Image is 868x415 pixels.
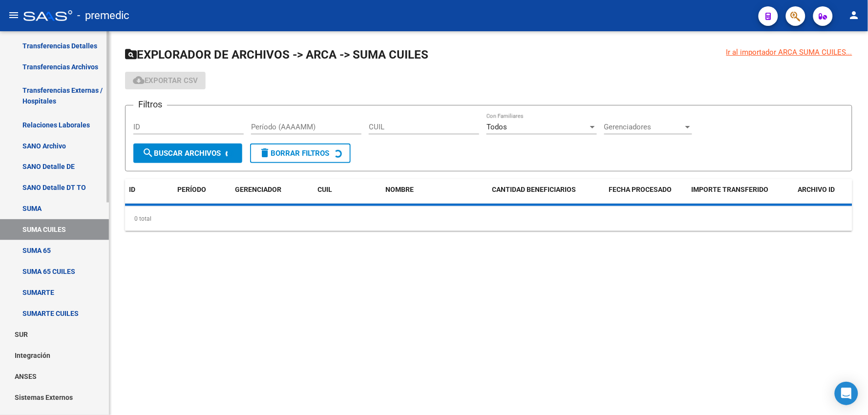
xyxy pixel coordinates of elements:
span: CUIL [318,186,332,193]
span: Buscar Archivos [142,149,221,158]
datatable-header-cell: PERÍODO [173,179,232,200]
span: Gerenciadores [604,123,683,131]
button: Borrar Filtros [250,144,351,163]
div: Ir al importador ARCA SUMA CUILES... [726,47,852,58]
button: Exportar CSV [125,72,206,89]
span: IMPORTE TRANSFERIDO [691,186,768,193]
datatable-header-cell: CANTIDAD BENEFICIARIOS [488,179,605,200]
datatable-header-cell: NOMBRE [381,179,488,200]
span: GERENCIADOR [235,186,282,193]
mat-icon: menu [8,9,20,21]
mat-icon: delete [259,147,271,159]
datatable-header-cell: IMPORTE TRANSFERIDO [687,179,794,200]
span: Borrar Filtros [259,149,329,158]
div: 0 total [125,207,852,231]
span: PERÍODO [177,186,206,193]
datatable-header-cell: FECHA PROCESADO [605,179,688,200]
datatable-header-cell: CUIL [314,179,381,200]
datatable-header-cell: GERENCIADOR [232,179,314,200]
span: NOMBRE [385,186,414,193]
datatable-header-cell: ARCHIVO ID [794,179,852,200]
mat-icon: cloud_download [133,74,145,86]
span: ID [129,186,135,193]
div: Open Intercom Messenger [835,382,858,405]
button: Buscar Archivos [133,144,242,163]
h3: Filtros [133,98,167,111]
span: Exportar CSV [133,76,198,85]
span: Todos [487,123,507,131]
span: ARCHIVO ID [798,186,835,193]
mat-icon: search [142,147,154,159]
mat-icon: person [848,9,860,21]
span: FECHA PROCESADO [609,186,672,193]
span: EXPLORADOR DE ARCHIVOS -> ARCA -> SUMA CUILES [125,48,428,62]
span: - premedic [77,5,129,26]
span: CANTIDAD BENEFICIARIOS [492,186,576,193]
datatable-header-cell: ID [125,179,173,200]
